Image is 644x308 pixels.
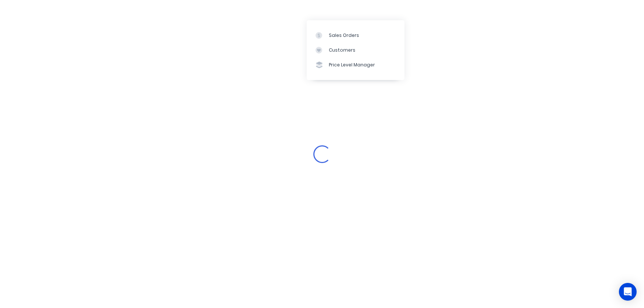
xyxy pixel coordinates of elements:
div: Sales Orders [329,32,359,39]
a: Sales Orders [307,28,404,42]
div: Price Level Manager [329,62,375,68]
div: Customers [329,47,355,53]
a: Price Level Manager [307,58,404,72]
div: Open Intercom Messenger [619,283,637,301]
a: Customers [307,43,404,58]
